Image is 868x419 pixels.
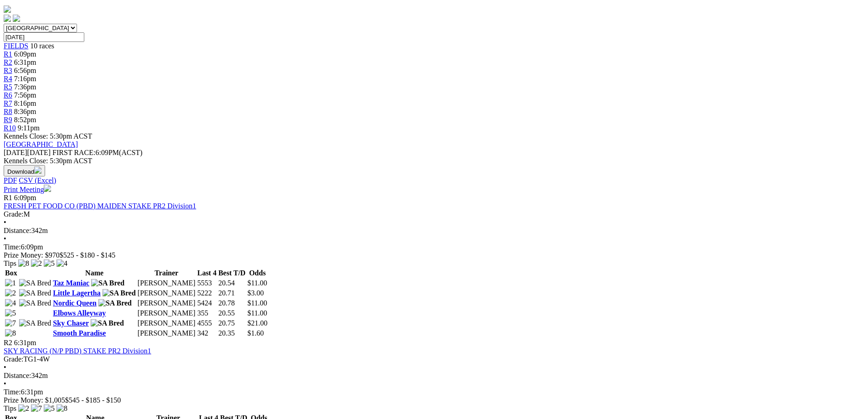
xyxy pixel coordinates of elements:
img: twitter.svg [13,15,20,22]
img: 8 [56,404,67,413]
td: [PERSON_NAME] [137,329,196,338]
span: $3.00 [247,289,264,297]
img: SA Bred [19,289,51,297]
img: 7 [31,404,42,413]
span: Grade: [4,355,24,363]
td: 5424 [197,299,217,308]
span: • [4,380,6,388]
span: FIRST RACE: [52,149,95,156]
span: 8:16pm [14,99,36,107]
a: R2 [4,58,12,66]
span: 9:11pm [18,124,40,132]
th: Trainer [137,269,196,278]
img: 8 [18,259,29,268]
span: Grade: [4,210,24,218]
img: 2 [31,259,42,268]
th: Last 4 [197,269,217,278]
td: 20.71 [218,289,246,298]
a: R3 [4,67,12,74]
span: Tips [4,404,16,412]
div: Download [4,176,864,185]
div: 342m [4,227,864,235]
td: [PERSON_NAME] [137,309,196,318]
a: Sky Chaser [53,319,88,327]
span: [DATE] [4,149,51,156]
img: 4 [56,259,67,268]
img: 7 [5,319,16,327]
td: [PERSON_NAME] [137,289,196,298]
img: 5 [44,404,55,413]
div: 6:31pm [4,388,864,396]
img: download.svg [34,166,41,174]
div: 6:09pm [4,243,864,251]
a: Nordic Queen [53,299,97,307]
td: [PERSON_NAME] [137,279,196,288]
td: 20.78 [218,299,246,308]
img: 5 [44,259,55,268]
img: 2 [18,404,29,413]
span: R4 [4,75,12,83]
span: 6:09pm [14,50,36,58]
span: 7:56pm [14,91,36,99]
img: printer.svg [44,185,51,192]
td: 20.75 [218,319,246,328]
img: 4 [5,299,16,307]
a: R1 [4,50,12,58]
span: $1.60 [247,329,264,337]
td: [PERSON_NAME] [137,299,196,308]
img: SA Bred [91,319,124,327]
img: facebook.svg [4,15,11,22]
img: logo-grsa-white.png [4,5,11,13]
span: Box [5,269,17,277]
a: Print Meeting [4,186,51,193]
span: • [4,363,6,371]
th: Odds [247,269,268,278]
span: 7:16pm [14,75,36,83]
a: FIELDS [4,42,28,50]
a: R5 [4,83,12,91]
img: SA Bred [98,299,132,307]
a: Little Lagertha [53,289,100,297]
a: FRESH PET FOOD CO (PBD) MAIDEN STAKE PR2 Division1 [4,202,196,210]
span: Kennels Close: 5:30pm ACST [4,132,92,140]
span: 6:31pm [14,339,36,347]
span: 10 races [30,42,54,50]
td: 355 [197,309,217,318]
span: [DATE] [4,149,27,156]
img: 5 [5,309,16,317]
img: SA Bred [103,289,136,297]
a: Taz Maniac [53,279,89,287]
span: $545 - $185 - $150 [65,396,121,404]
td: 342 [197,329,217,338]
span: Time: [4,243,21,251]
div: M [4,210,864,218]
span: $21.00 [247,319,267,327]
a: R9 [4,116,12,124]
input: Select date [4,32,84,42]
img: SA Bred [91,279,124,287]
a: R6 [4,91,12,99]
td: 20.35 [218,329,246,338]
a: Smooth Paradise [53,329,106,337]
span: • [4,218,6,226]
a: CSV (Excel) [19,176,56,184]
span: 6:09pm [14,194,36,202]
td: [PERSON_NAME] [137,319,196,328]
span: Distance: [4,227,31,234]
a: R7 [4,99,12,107]
span: 6:09PM(ACST) [52,149,143,156]
th: Best T/D [218,269,246,278]
a: SKY RACING (N/P PBD) STAKE PR2 Division1 [4,347,151,355]
a: PDF [4,176,17,184]
span: R1 [4,194,12,202]
div: 342m [4,372,864,380]
img: SA Bred [19,279,51,287]
td: 5222 [197,289,217,298]
td: 20.55 [218,309,246,318]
